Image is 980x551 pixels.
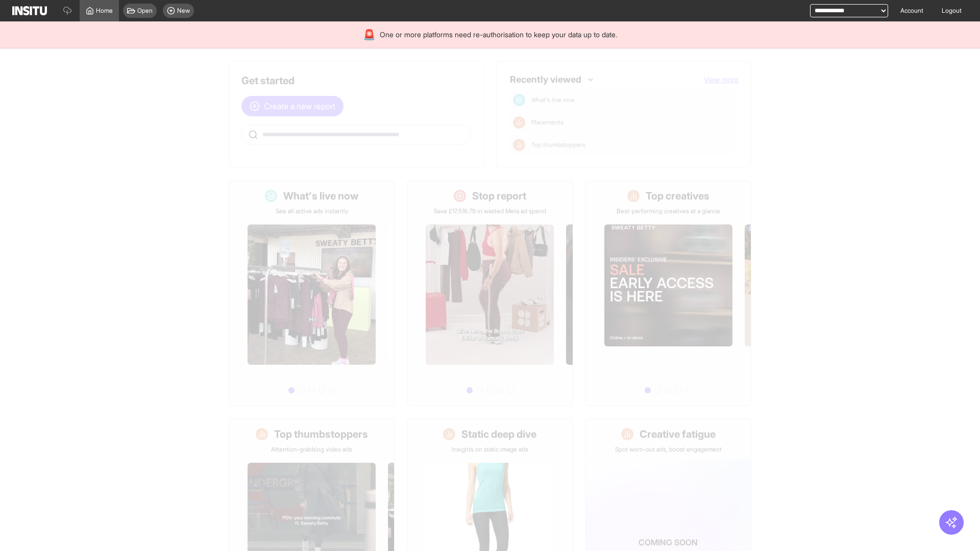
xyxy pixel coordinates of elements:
span: Home [96,7,113,15]
span: New [177,7,190,15]
div: 🚨 [363,28,376,42]
img: Logo [12,6,47,15]
span: One or more platforms need re-authorisation to keep your data up to date. [380,30,617,40]
span: Open [137,7,153,15]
